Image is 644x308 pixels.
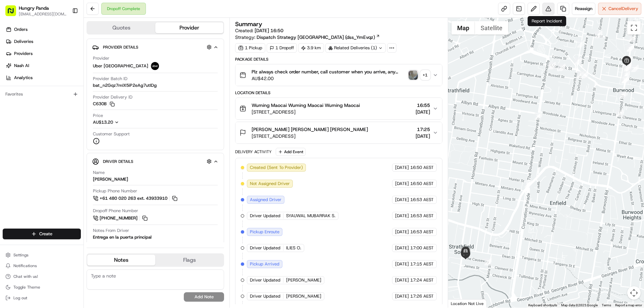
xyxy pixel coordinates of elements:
button: [EMAIL_ADDRESS][DOMAIN_NAME] [19,11,67,17]
div: 13 [631,65,639,72]
button: Wuming Maocai Wuming Maocai Wuming Maocai[STREET_ADDRESS]16:55[DATE] [235,98,442,119]
span: [DATE] [395,293,409,299]
span: [STREET_ADDRESS] [252,109,360,115]
div: 28 [525,180,532,188]
button: Keyboard shortcuts [528,303,557,308]
span: Map data ©2025 Google [561,303,598,307]
div: 10 [629,35,636,42]
div: Package Details [235,57,442,62]
span: Provider Details [103,45,138,50]
span: Price [93,113,103,119]
div: Strategy: [235,34,380,41]
div: 1 [577,40,585,48]
button: Log out [3,293,81,303]
span: Reassign [575,6,592,12]
a: [PHONE_NUMBER] [93,214,149,222]
span: [DATE] 16:50 [255,27,283,34]
div: 20 [624,63,631,70]
span: API Documentation [63,150,108,157]
button: Reassign [572,3,595,15]
span: [DATE] [395,229,409,235]
span: Providers [14,51,33,57]
span: [DATE] [416,133,430,139]
button: Provider Details [92,42,218,53]
span: [DATE] [395,181,409,187]
img: photo_proof_of_pickup image [409,70,418,80]
div: 24 [622,76,629,83]
div: 27 [535,113,542,120]
button: Provider [155,22,223,33]
span: [DATE] [395,261,409,267]
button: Notes [87,255,155,265]
span: Hungry Panda [19,5,49,11]
span: Toggle Theme [13,285,40,290]
span: [DATE] [395,245,409,251]
span: Pickup Enroute [250,229,279,235]
span: Uber [GEOGRAPHIC_DATA] [93,63,148,69]
div: 3.9 km [298,43,324,53]
span: [PERSON_NAME] [286,277,321,283]
span: Plz always check order number, call customer when you arrive, any delivery issues, Contact WhatsA... [252,68,406,75]
div: 3 [577,71,584,78]
span: [DATE] [395,197,409,203]
a: Orders [3,24,84,35]
button: Settings [3,250,81,260]
span: 17:26 AEST [410,293,434,299]
a: 💻API Documentation [54,147,110,159]
span: 16:53 AEST [410,197,434,203]
span: 16:50 AEST [410,181,434,187]
span: Driver Updated [250,213,280,219]
div: 17 [619,91,627,99]
img: uber-new-logo.jpeg [151,62,159,70]
a: Providers [3,48,84,59]
a: +61 480 020 263 ext. 43933910 [93,195,178,202]
span: [PERSON_NAME] [PERSON_NAME] [PERSON_NAME] [252,126,368,133]
span: Customer Support [93,131,130,137]
span: Wuming Maocai Wuming Maocai Wuming Maocai [252,102,360,109]
span: Dispatch Strategy [GEOGRAPHIC_DATA] (dss_YmEvqz) [257,34,375,41]
span: Driver Details [103,159,133,164]
span: [DATE] [395,165,409,171]
span: Dropoff Phone Number [93,208,138,214]
div: Report Incident [528,16,566,26]
div: Location Details [235,90,442,96]
span: 16:53 AEST [410,229,434,235]
img: Google [450,299,472,308]
a: 📗Knowledge Base [4,147,54,159]
div: 26 [548,62,556,69]
button: AU$13.20 [93,119,152,125]
button: CancelDelivery [598,3,641,15]
a: Dispatch Strategy [GEOGRAPHIC_DATA] (dss_YmEvqz) [257,34,380,41]
div: 16 [624,61,632,69]
span: Notifications [13,263,37,268]
span: 17:15 AEST [410,261,434,267]
div: Delivery Activity [235,149,272,155]
span: +61 480 020 263 ext. 43933910 [100,195,167,201]
span: Deliveries [14,39,33,45]
div: 1 Pickup [235,43,265,53]
span: • [56,104,58,109]
span: SYAUWAL MUBARRAK S. [286,213,335,219]
span: [DATE] [416,109,430,115]
button: Add Event [276,148,306,156]
div: 6 [595,31,602,38]
span: Provider Delivery ID [93,94,132,100]
span: • [22,122,24,127]
span: Pickup Phone Number [93,188,137,194]
div: Favorites [3,89,81,100]
button: Create [3,229,81,239]
span: Nash AI [14,63,29,69]
span: ILIES O. [286,245,301,251]
span: Driver Updated [250,277,280,283]
span: AU$42.00 [252,75,406,82]
span: Provider [93,55,109,61]
span: 16:50 AEST [410,165,434,171]
div: 2 [575,57,582,65]
span: Chat with us! [13,274,38,279]
div: Past conversations [7,87,45,93]
span: 16:55 [416,102,430,109]
button: Toggle Theme [3,283,81,292]
div: 1 Dropoff [267,43,297,53]
span: Knowledge Base [13,150,51,157]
